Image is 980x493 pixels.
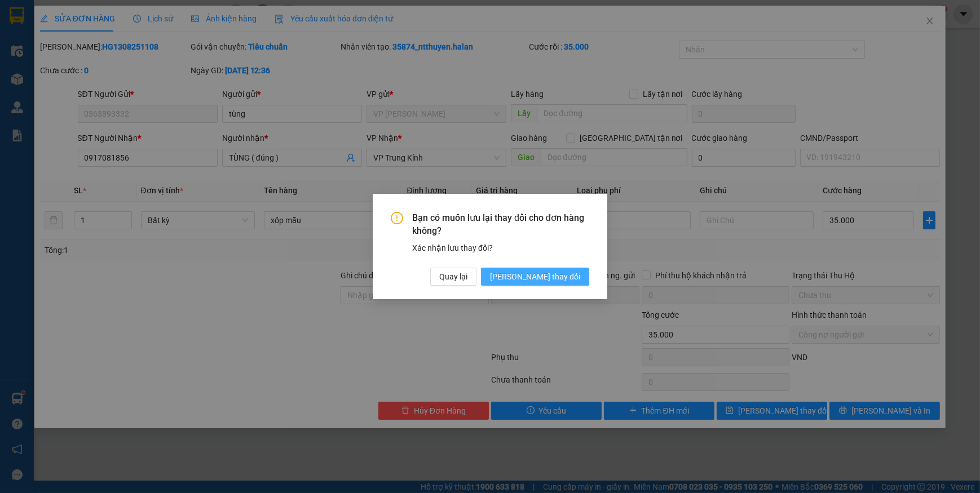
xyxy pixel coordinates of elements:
[490,270,580,283] span: [PERSON_NAME] thay đổi
[439,270,467,283] span: Quay lại
[481,268,589,286] button: [PERSON_NAME] thay đổi
[412,242,589,254] div: Xác nhận lưu thay đổi?
[430,268,476,286] button: Quay lại
[391,212,403,224] span: exclamation-circle
[412,212,589,237] span: Bạn có muốn lưu lại thay đổi cho đơn hàng không?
